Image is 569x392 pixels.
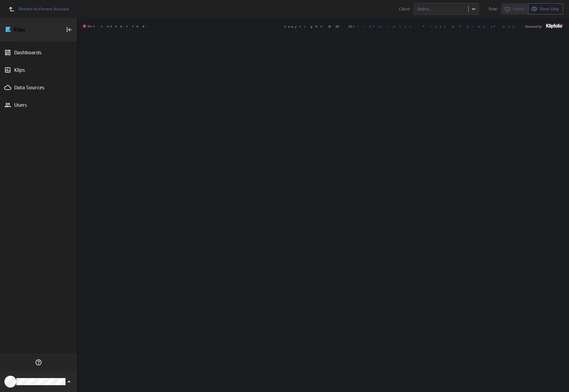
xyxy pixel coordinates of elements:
[489,7,498,11] span: Role:
[19,7,69,11] span: Return to Parent Account
[14,49,63,56] div: Dashboards
[501,3,528,15] button: View as Admin
[5,25,47,34] div: Go to Dashboards
[540,6,559,12] span: View-Only
[513,6,525,12] span: Admin
[14,102,63,108] div: Users
[5,2,69,15] a: Return to Parent Account
[14,67,63,73] div: Klips
[83,25,149,28] span: Not connected.
[525,25,542,28] span: Powered by
[353,24,416,28] a: Klipfolio Inc.
[14,84,63,91] div: Data Sources
[417,7,465,11] div: Select...
[64,25,74,35] div: Collapse
[33,357,44,367] div: Help
[399,7,411,11] span: Client:
[423,24,519,28] a: Trust & Terms of Use
[546,24,563,28] img: logo-footer.png
[284,25,416,28] span: Copyright © 2025
[5,25,47,34] img: Klipfolio klips logo
[528,3,563,15] button: View as View-Only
